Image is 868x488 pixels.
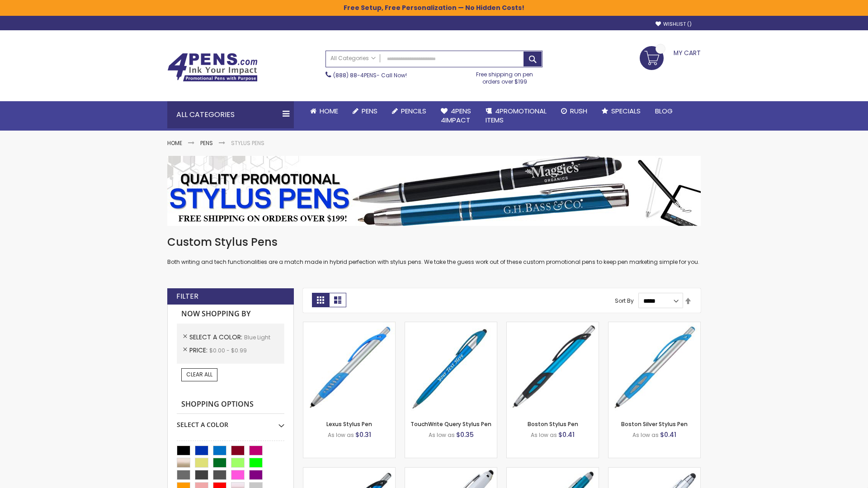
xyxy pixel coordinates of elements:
[209,347,247,354] span: $0.00 - $0.99
[326,420,372,428] a: Lexus Stylus Pen
[303,322,395,329] a: Lexus Stylus Pen-Blue - Light
[655,106,673,116] span: Blog
[177,414,284,429] div: Select A Color
[486,106,547,125] span: 4PROMOTIONAL ITEMS
[167,101,294,128] div: All Categories
[345,101,385,121] a: Pens
[244,333,270,341] span: Blue Light
[326,51,380,66] a: All Categories
[186,371,212,378] span: Clear All
[656,21,692,28] a: Wishlist
[303,322,395,414] img: Lexus Stylus Pen-Blue - Light
[167,156,701,226] img: Stylus Pens
[303,467,395,475] a: Lexus Metallic Stylus Pen-Blue - Light
[554,101,594,121] a: Rush
[621,420,688,428] a: Boston Silver Stylus Pen
[189,333,244,342] span: Select A Color
[177,305,284,324] strong: Now Shopping by
[167,53,258,82] img: 4Pens Custom Pens and Promotional Products
[570,106,587,116] span: Rush
[478,101,554,131] a: 4PROMOTIONALITEMS
[231,139,264,147] strong: Stylus Pens
[176,291,198,301] strong: Filter
[405,467,497,475] a: Kimberly Logo Stylus Pens-LT-Blue
[200,139,213,147] a: Pens
[660,430,676,439] span: $0.41
[362,106,377,116] span: Pens
[405,322,497,414] img: TouchWrite Query Stylus Pen-Blue Light
[507,322,599,414] img: Boston Stylus Pen-Blue - Light
[467,67,543,85] div: Free shipping on pen orders over $199
[615,297,634,305] label: Sort By
[434,101,478,131] a: 4Pens4impact
[507,322,599,329] a: Boston Stylus Pen-Blue - Light
[405,322,497,329] a: TouchWrite Query Stylus Pen-Blue Light
[328,431,354,439] span: As low as
[355,430,371,439] span: $0.31
[594,101,648,121] a: Specials
[611,106,641,116] span: Specials
[385,101,434,121] a: Pencils
[312,293,329,307] strong: Grid
[333,71,377,79] a: (888) 88-4PENS
[456,430,474,439] span: $0.35
[167,139,182,147] a: Home
[609,322,700,329] a: Boston Silver Stylus Pen-Blue - Light
[167,235,701,249] h1: Custom Stylus Pens
[177,395,284,414] strong: Shopping Options
[333,71,407,79] span: - Call Now!
[303,101,345,121] a: Home
[648,101,680,121] a: Blog
[330,55,376,62] span: All Categories
[632,431,659,439] span: As low as
[558,430,575,439] span: $0.41
[609,322,700,414] img: Boston Silver Stylus Pen-Blue - Light
[181,368,217,381] a: Clear All
[167,235,701,266] div: Both writing and tech functionalities are a match made in hybrid perfection with stylus pens. We ...
[507,467,599,475] a: Lory Metallic Stylus Pen-Blue - Light
[189,346,209,355] span: Price
[429,431,455,439] span: As low as
[531,431,557,439] span: As low as
[410,420,491,428] a: TouchWrite Query Stylus Pen
[528,420,578,428] a: Boston Stylus Pen
[320,106,338,116] span: Home
[441,106,471,125] span: 4Pens 4impact
[609,467,700,475] a: Silver Cool Grip Stylus Pen-Blue - Light
[401,106,426,116] span: Pencils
